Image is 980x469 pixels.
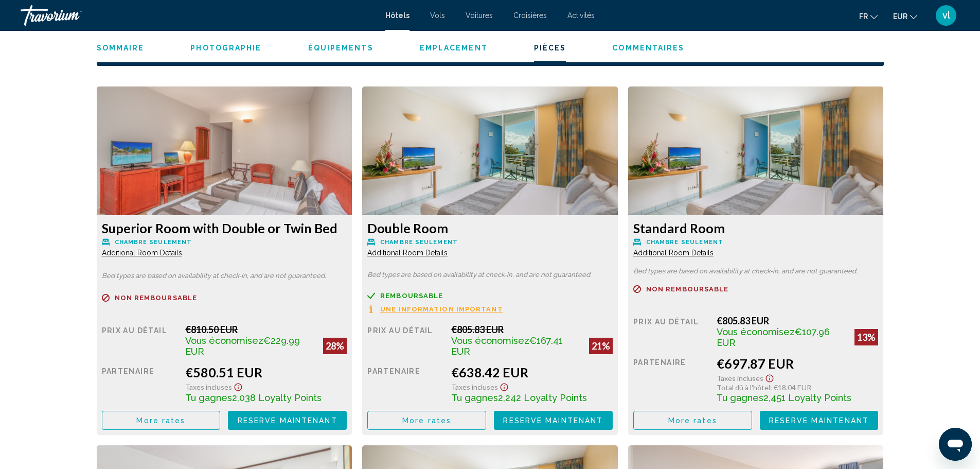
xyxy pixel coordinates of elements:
[534,43,566,53] button: Pièces
[185,364,347,380] div: €580.51 EUR
[942,10,950,21] span: vl
[21,5,375,26] a: Travorium
[185,335,263,346] span: Vous économisez
[451,383,498,391] span: Taxes incluses
[534,44,566,52] span: Pièces
[308,44,373,52] span: Équipements
[628,86,884,215] img: 0d4a1fd7-dfe7-4eda-a5c5-a5bbf670c919.jpeg
[589,338,613,354] div: 21%
[893,9,917,24] button: Change currency
[717,374,763,383] span: Taxes incluses
[769,416,869,425] span: Reserve maintenant
[190,43,261,53] button: Photographie
[228,411,347,430] button: Reserve maintenant
[939,428,972,461] iframe: Bouton de lancement de la fenêtre de messagerie
[760,411,879,430] button: Reserve maintenant
[612,44,684,52] span: Commentaires
[308,43,373,53] button: Équipements
[498,392,587,403] span: 2,242 Loyalty Points
[612,43,684,53] button: Commentaires
[633,356,709,403] div: Partenaire
[717,326,795,337] span: Vous économisez
[102,411,221,430] button: More rates
[185,335,300,357] span: €229.99 EUR
[102,364,178,403] div: Partenaire
[185,392,232,403] span: Tu gagnes
[633,220,879,236] h3: Standard Room
[97,44,145,52] span: Sommaire
[102,220,347,236] h3: Superior Room with Double or Twin Bed
[323,338,347,354] div: 28%
[859,12,868,21] span: fr
[567,11,595,20] a: Activités
[859,9,878,24] button: Change language
[115,294,198,301] span: Non remboursable
[633,315,709,348] div: Prix au détail
[367,249,448,257] span: Additional Room Details
[513,11,547,20] a: Croisières
[367,364,443,403] div: Partenaire
[717,326,830,348] span: €107.96 EUR
[362,86,618,215] img: 0d4a1fd7-dfe7-4eda-a5c5-a5bbf670c919.jpeg
[367,220,613,236] h3: Double Room
[494,411,613,430] button: Reserve maintenant
[185,324,347,335] div: €810.50 EUR
[451,392,498,403] span: Tu gagnes
[717,356,878,371] div: €697.87 EUR
[367,305,503,314] button: Une information important
[185,383,232,391] span: Taxes incluses
[717,315,878,326] div: €805.83 EUR
[232,392,322,403] span: 2,038 Loyalty Points
[102,272,347,280] p: Bed types are based on availability at check-in, and are not guaranteed.
[232,380,244,392] button: Show Taxes and Fees disclaimer
[893,12,907,21] span: EUR
[136,416,185,425] span: More rates
[451,324,613,335] div: €805.83 EUR
[97,43,145,53] button: Sommaire
[763,392,851,403] span: 2,451 Loyalty Points
[367,324,443,357] div: Prix au détail
[102,249,182,257] span: Additional Room Details
[420,43,488,53] button: Emplacement
[854,329,878,345] div: 13%
[668,416,717,425] span: More rates
[763,371,776,383] button: Show Taxes and Fees disclaimer
[451,335,529,346] span: Vous économisez
[367,411,486,430] button: More rates
[380,292,443,299] span: Remboursable
[380,239,458,246] span: Chambre seulement
[420,44,488,52] span: Emplacement
[717,383,770,392] span: Total dû à l'hôtel
[367,292,613,300] a: Remboursable
[633,249,714,257] span: Additional Room Details
[633,268,879,275] p: Bed types are based on availability at check-in, and are not guaranteed.
[380,306,503,312] span: Une information important
[190,44,261,52] span: Photographie
[238,416,337,425] span: Reserve maintenant
[451,335,563,357] span: €167.41 EUR
[402,416,451,425] span: More rates
[633,411,752,430] button: More rates
[451,364,613,380] div: €638.42 EUR
[646,239,724,246] span: Chambre seulement
[102,324,178,357] div: Prix au détail
[115,239,192,246] span: Chambre seulement
[430,11,445,20] a: Vols
[97,86,352,215] img: e40c638c-7129-45b6-8bd8-50c0b9f1dbee.jpeg
[385,11,409,20] a: Hôtels
[717,392,763,403] span: Tu gagnes
[933,5,959,26] button: User Menu
[717,383,878,392] div: : €18.04 EUR
[367,271,613,279] p: Bed types are based on availability at check-in, and are not guaranteed.
[466,11,493,20] a: Voitures
[498,380,510,392] button: Show Taxes and Fees disclaimer
[503,416,603,425] span: Reserve maintenant
[646,286,729,292] span: Non remboursable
